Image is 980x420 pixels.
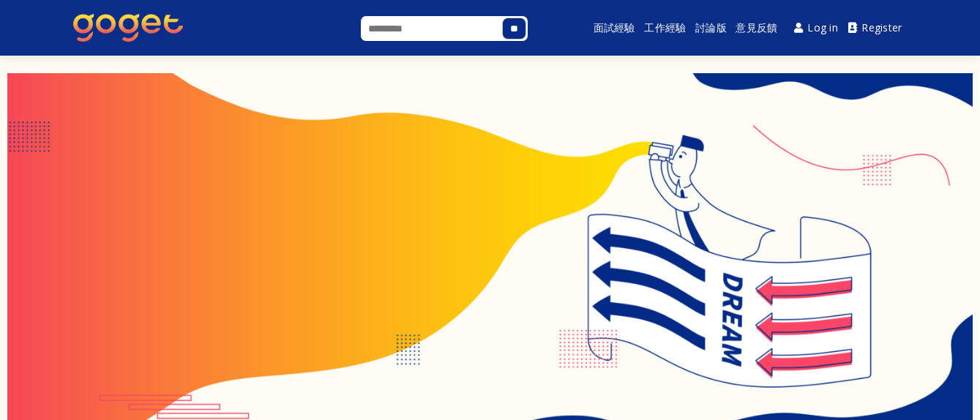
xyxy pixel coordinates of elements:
[693,4,728,51] a: 討論版
[789,12,843,45] a: Log in
[591,4,637,51] a: 面試經驗
[734,4,780,51] a: 意見反饋
[73,14,183,42] img: GoGet
[566,4,907,51] nav: Main menu
[643,4,689,51] a: 工作經驗
[843,12,908,45] a: Register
